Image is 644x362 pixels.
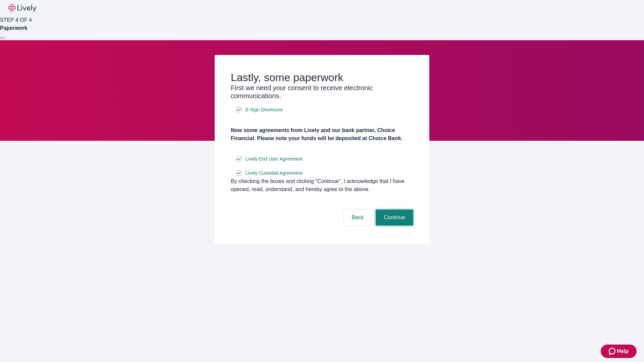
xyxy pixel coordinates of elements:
span: E-Sign Disclosure [246,106,283,113]
div: By checking the boxes and clicking “Continue", I acknowledge that I have opened, read, understand... [231,177,413,193]
a: e-sign disclosure document [244,155,304,163]
h2: Lastly, some paperwork [231,71,413,84]
button: Continue [376,209,413,226]
h4: Now some agreements from Lively and our bank partner, Choice Financial. Please note your funds wi... [231,126,413,142]
a: e-sign disclosure document [244,106,284,114]
a: e-sign disclosure document [244,169,304,177]
span: Help [617,347,629,355]
h3: First we need your consent to receive electronic communications. [231,84,413,100]
button: Zendesk support iconHelp [601,345,637,358]
img: Lively [8,4,36,12]
span: Lively End User Agreement [246,156,303,163]
button: Back [343,209,372,226]
svg: Zendesk support icon [609,347,617,355]
span: Lively Custodial Agreement [246,170,303,177]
